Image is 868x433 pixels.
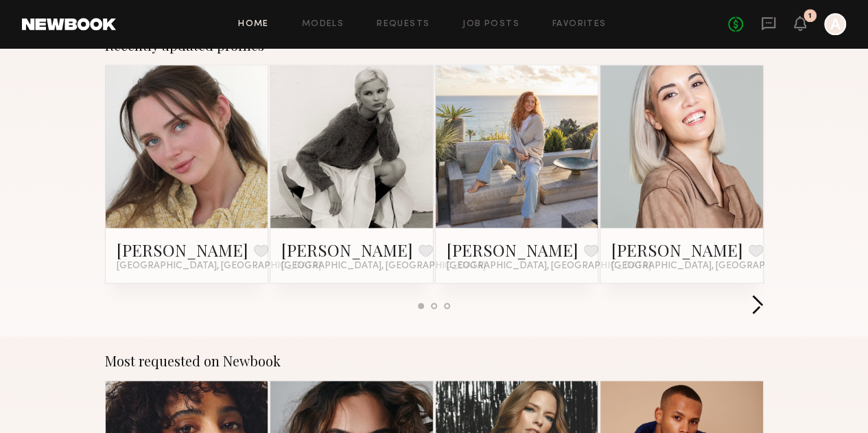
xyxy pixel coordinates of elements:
div: 1 [808,12,812,20]
div: Recently updated profiles [105,37,764,54]
a: A [824,13,846,35]
a: [PERSON_NAME] [447,239,578,261]
span: [GEOGRAPHIC_DATA], [GEOGRAPHIC_DATA] [611,261,816,272]
a: Models [302,20,344,29]
a: [PERSON_NAME] [611,239,743,261]
a: [PERSON_NAME] [281,239,413,261]
a: Home [238,20,269,29]
span: [GEOGRAPHIC_DATA], [GEOGRAPHIC_DATA] [281,261,486,272]
a: Favorites [552,20,607,29]
span: [GEOGRAPHIC_DATA], [GEOGRAPHIC_DATA] [117,261,321,272]
a: [PERSON_NAME] [117,239,248,261]
div: Most requested on Newbook [105,353,764,369]
a: Job Posts [462,20,519,29]
span: [GEOGRAPHIC_DATA], [GEOGRAPHIC_DATA] [447,261,651,272]
a: Requests [377,20,430,29]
